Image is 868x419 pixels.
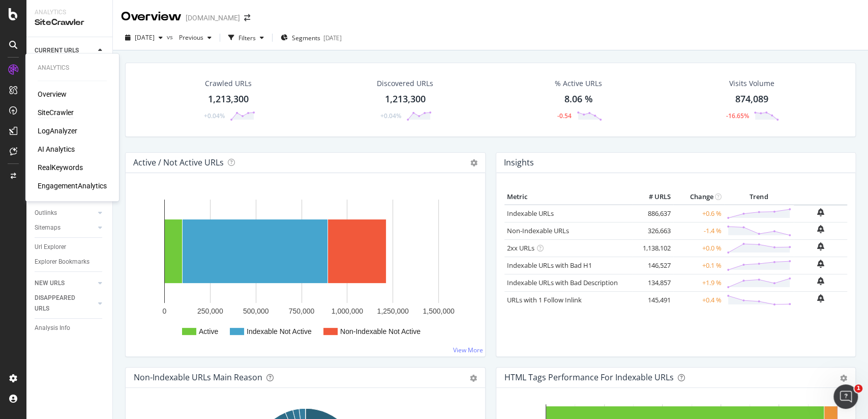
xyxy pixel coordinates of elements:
td: +0.4 % [673,291,724,309]
text: 0 [163,307,167,315]
div: Overview [121,8,182,25]
text: Active [199,327,218,336]
div: Outlinks [35,208,57,218]
td: 134,857 [633,274,673,291]
div: 874,089 [735,93,768,106]
a: URLs with 1 Follow Inlink [507,295,582,304]
div: LogAnalyzer [38,126,77,136]
a: Overview [38,89,67,99]
div: Sitemaps [35,222,61,233]
a: CURRENT URLS [35,45,95,56]
div: +0.04% [204,111,225,120]
iframe: Intercom live chat [833,384,858,409]
div: bell-plus [817,208,824,216]
div: gear [470,375,477,382]
button: Filters [224,30,268,46]
div: bell-plus [817,294,824,302]
th: Metric [504,189,633,205]
div: Crawled URLs [205,78,252,89]
a: Url Explorer [35,242,105,253]
text: 500,000 [243,307,269,315]
div: Discovered URLs [377,78,433,89]
th: Change [673,189,724,205]
div: DISAPPEARED URLS [35,293,86,314]
a: AI Analytics [38,144,75,154]
td: +0.1 % [673,257,724,274]
button: Segments[DATE] [277,30,346,46]
a: View More [453,346,483,354]
a: Outlinks [35,208,95,218]
div: bell-plus [817,242,824,250]
div: Non-Indexable URLs Main Reason [134,372,262,382]
div: Explorer Bookmarks [35,257,89,267]
text: 1,500,000 [423,307,454,315]
td: +1.9 % [673,274,724,291]
div: [DATE] [323,34,342,42]
div: CURRENT URLS [35,45,79,56]
span: 2025 Oct. 4th [135,33,155,42]
a: Indexable URLs [507,209,554,218]
td: -1.4 % [673,222,724,239]
h4: Insights [504,156,534,170]
div: Filters [238,34,256,42]
i: Options [470,159,477,166]
a: Indexable URLs with Bad Description [507,278,618,287]
a: Indexable URLs with Bad H1 [507,261,592,270]
div: HTML Tags Performance for Indexable URLs [504,372,674,382]
div: bell-plus [817,225,824,233]
div: 1,213,300 [384,93,425,106]
td: 146,527 [633,257,673,274]
div: SiteCrawler [35,17,104,29]
div: gear [840,375,847,382]
div: Url Explorer [35,242,66,253]
th: Trend [724,189,794,205]
a: Analysis Info [35,323,105,333]
text: 1,000,000 [332,307,363,315]
div: % Active URLs [555,78,602,89]
td: +0.0 % [673,239,724,257]
th: # URLS [633,189,673,205]
button: [DATE] [121,30,167,46]
text: Indexable Not Active [247,327,312,336]
div: Visits Volume [729,78,774,89]
div: 1,213,300 [208,93,249,106]
div: bell-plus [817,277,824,285]
text: Non-Indexable Not Active [340,327,421,336]
a: Sitemaps [35,222,95,233]
a: DISAPPEARED URLS [35,293,95,314]
div: Analytics [35,8,104,17]
div: arrow-right-arrow-left [244,14,250,21]
h4: Active / Not Active URLs [133,156,224,170]
a: 2xx URLs [507,243,534,253]
button: Previous [175,30,216,46]
a: RealKeywords [38,162,83,173]
div: bell-plus [817,260,824,268]
td: +0.6 % [673,205,724,222]
span: Segments [292,34,320,42]
div: 8.06 % [564,93,593,106]
a: Non-Indexable URLs [507,226,569,235]
div: -0.54 [557,111,572,120]
td: 145,491 [633,291,673,309]
div: Analysis Info [35,323,70,333]
span: 1 [854,384,862,393]
td: 1,138,102 [633,239,673,257]
span: vs [167,33,175,41]
a: Explorer Bookmarks [35,257,105,267]
text: 750,000 [289,307,315,315]
a: SiteCrawler [38,107,74,118]
svg: A chart. [134,189,477,348]
div: -16.65% [726,111,749,120]
a: EngagementAnalytics [38,181,107,191]
td: 886,637 [633,205,673,222]
text: 1,250,000 [377,307,409,315]
text: 250,000 [197,307,223,315]
div: NEW URLS [35,278,65,289]
a: NEW URLS [35,278,95,289]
